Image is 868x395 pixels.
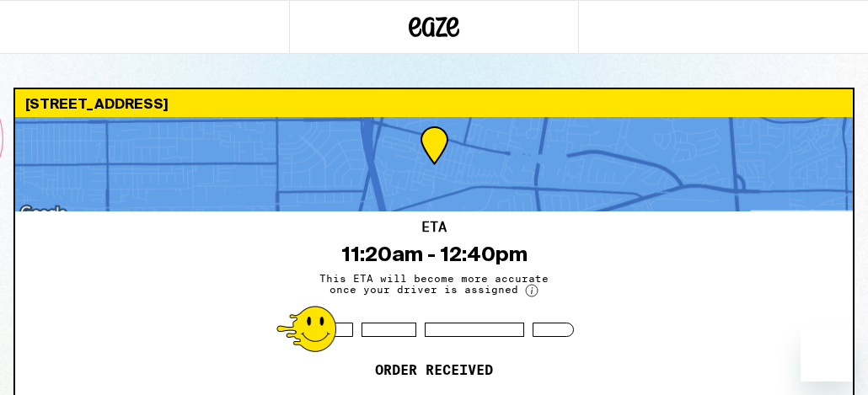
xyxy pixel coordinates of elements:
[375,362,493,379] p: Order received
[15,89,853,117] div: [STREET_ADDRESS]
[801,328,855,382] iframe: Button to launch messaging window
[421,221,447,234] h2: ETA
[341,243,528,266] div: 11:20am - 12:40pm
[308,273,560,297] span: This ETA will become more accurate once your driver is assigned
